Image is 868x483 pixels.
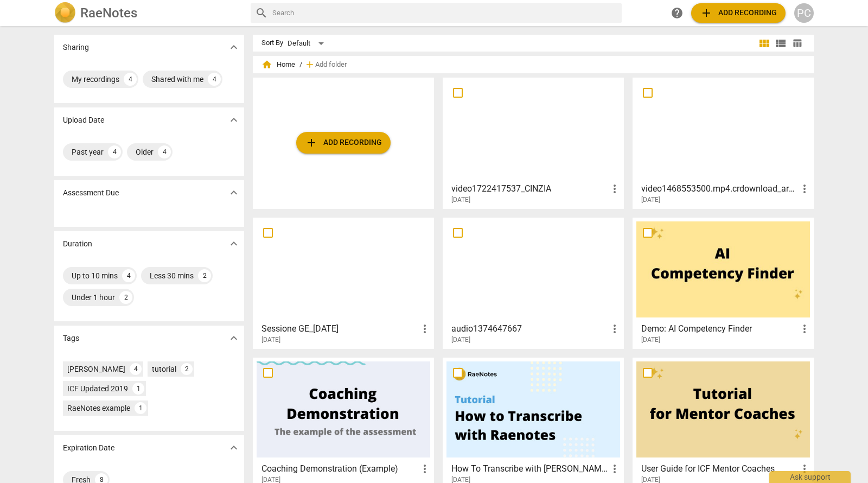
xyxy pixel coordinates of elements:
span: more_vert [798,462,811,475]
span: more_vert [418,462,431,475]
div: 1 [132,383,144,395]
p: Upload Date [63,115,104,126]
span: [DATE] [641,195,660,205]
div: 2 [119,291,132,304]
h3: video1468553500.mp4.crdownload_arda [641,182,798,195]
div: Shared with me [151,74,203,85]
span: expand_more [227,332,240,345]
button: Show more [226,440,242,456]
p: Sharing [63,42,89,53]
span: add [700,7,713,20]
div: RaeNotes example [67,403,130,414]
span: add [304,59,315,70]
button: Show more [226,39,242,55]
div: Less 30 mins [150,270,194,281]
span: [DATE] [451,335,470,345]
p: Tags [63,333,79,344]
button: Show more [226,330,242,346]
div: 4 [208,73,221,86]
div: Under 1 hour [72,292,115,303]
div: Up to 10 mins [72,270,118,281]
span: expand_more [227,186,240,199]
span: [DATE] [451,195,470,205]
a: LogoRaeNotes [54,2,242,24]
button: Show more [226,112,242,128]
button: Upload [691,3,786,23]
span: Home [261,59,295,70]
span: more_vert [798,322,811,335]
button: Show more [226,185,242,201]
span: more_vert [418,322,431,335]
span: expand_more [227,441,240,454]
span: more_vert [798,182,811,195]
span: table_chart [792,38,802,48]
img: Logo [54,2,76,24]
button: List view [773,35,789,52]
h3: Coaching Demonstration (Example) [261,462,418,475]
div: 2 [198,269,211,282]
div: tutorial [152,364,176,374]
h3: How To Transcribe with RaeNotes [451,462,608,475]
p: Expiration Date [63,442,114,454]
button: Tile view [756,35,773,52]
div: 4 [130,363,142,375]
span: more_vert [608,462,621,475]
span: add [305,136,318,149]
span: home [261,59,272,70]
div: Ask support [769,471,851,483]
span: [DATE] [261,335,280,345]
div: ICF Updated 2019 [67,383,128,394]
h3: User Guide for ICF Mentor Coaches [641,462,798,475]
div: 4 [158,145,171,158]
a: Help [667,3,687,23]
span: [DATE] [641,335,660,345]
div: Sort By [261,39,283,47]
h3: Sessione GE_2025-06-05 [261,322,418,335]
div: 4 [124,73,137,86]
a: video1722417537_CINZIA[DATE] [446,81,620,204]
span: Add recording [700,7,777,20]
div: Past year [72,147,104,157]
h3: Demo: AI Competency Finder [641,322,798,335]
span: more_vert [608,182,621,195]
div: 2 [181,363,193,375]
button: Show more [226,236,242,252]
input: Search [272,4,617,22]
button: PC [794,3,814,23]
button: Upload [296,132,391,154]
span: help [671,7,684,20]
a: audio1374647667[DATE] [446,221,620,344]
div: My recordings [72,74,119,85]
p: Duration [63,238,92,250]
div: Default [288,35,328,52]
h2: RaeNotes [80,5,137,21]
span: expand_more [227,237,240,250]
h3: audio1374647667 [451,322,608,335]
p: Assessment Due [63,187,119,199]
div: 4 [122,269,135,282]
span: view_list [774,37,787,50]
a: Demo: AI Competency Finder[DATE] [636,221,810,344]
h3: video1722417537_CINZIA [451,182,608,195]
div: 4 [108,145,121,158]
span: Add folder [315,61,347,69]
span: view_module [758,37,771,50]
span: expand_more [227,41,240,54]
a: video1468553500.mp4.crdownload_arda[DATE] [636,81,810,204]
span: Add recording [305,136,382,149]
a: Sessione GE_[DATE][DATE] [257,221,430,344]
span: / [299,61,302,69]
span: search [255,7,268,20]
div: [PERSON_NAME] [67,364,125,374]
span: expand_more [227,113,240,126]
button: Table view [789,35,805,52]
div: 1 [135,402,146,414]
span: more_vert [608,322,621,335]
div: Older [136,147,154,157]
